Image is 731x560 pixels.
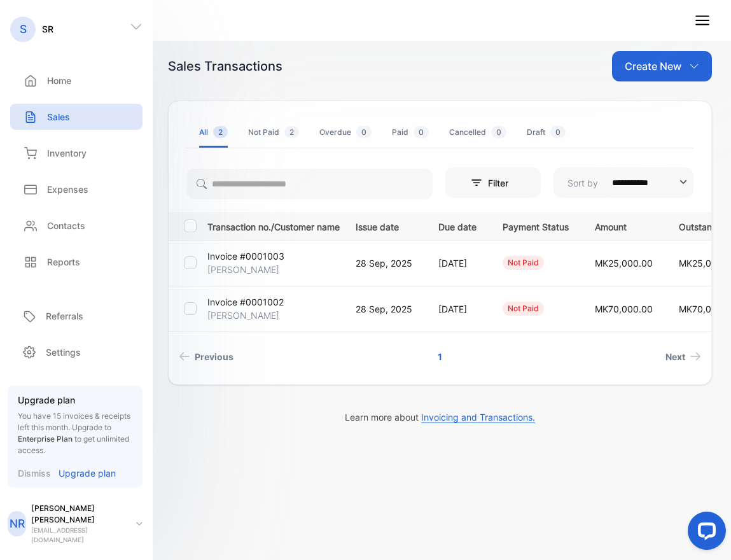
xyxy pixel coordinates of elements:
[503,218,569,234] p: Payment Status
[169,345,711,368] ul: Pagination
[356,256,412,270] p: 28 Sep, 2025
[31,526,126,545] p: [EMAIL_ADDRESS][DOMAIN_NAME]
[10,515,25,532] p: NR
[207,295,284,309] p: Invoice #0001002
[47,146,87,160] p: Inventory
[207,263,279,276] p: [PERSON_NAME]
[595,258,653,269] span: MK25,000.00
[18,434,73,444] span: Enterprise Plan
[612,51,712,81] button: Create New
[168,57,282,76] div: Sales Transactions
[665,350,685,363] span: Next
[199,127,228,138] div: All
[392,127,429,138] div: Paid
[51,466,116,480] a: Upgrade plan
[47,255,80,269] p: Reports
[595,304,653,314] span: MK70,000.00
[18,393,132,407] p: Upgrade plan
[47,183,88,196] p: Expenses
[553,167,693,198] button: Sort by
[356,302,412,316] p: 28 Sep, 2025
[59,466,116,480] p: Upgrade plan
[207,218,340,234] p: Transaction no./Customer name
[207,249,284,263] p: Invoice #0001003
[438,218,477,234] p: Due date
[195,350,233,363] span: Previous
[421,412,535,423] span: Invoicing and Transactions.
[31,503,126,526] p: [PERSON_NAME] [PERSON_NAME]
[449,127,506,138] div: Cancelled
[213,126,228,138] span: 2
[46,309,83,323] p: Referrals
[207,309,279,322] p: [PERSON_NAME]
[567,176,598,190] p: Sort by
[503,302,544,316] div: not paid
[550,126,566,138] span: 0
[47,110,70,123] p: Sales
[414,126,429,138] span: 0
[422,345,457,368] a: Page 1 is your current page
[438,256,477,270] p: [DATE]
[491,126,506,138] span: 0
[47,74,71,87] p: Home
[625,59,681,74] p: Create New
[438,302,477,316] p: [DATE]
[678,507,731,560] iframe: LiveChat chat widget
[18,466,51,480] p: Dismiss
[18,410,132,456] p: You have 15 invoices & receipts left this month.
[20,21,27,38] p: S
[527,127,566,138] div: Draft
[18,423,129,455] span: Upgrade to to get unlimited access.
[42,22,53,36] p: SR
[46,346,81,359] p: Settings
[174,345,239,368] a: Previous page
[248,127,299,138] div: Not Paid
[356,218,412,234] p: Issue date
[595,218,653,234] p: Amount
[319,127,372,138] div: Overdue
[356,126,372,138] span: 0
[284,126,299,138] span: 2
[168,410,712,424] p: Learn more about
[47,219,85,232] p: Contacts
[503,256,544,270] div: not paid
[660,345,706,368] a: Next page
